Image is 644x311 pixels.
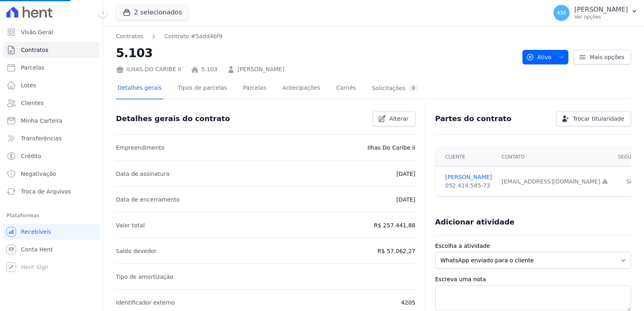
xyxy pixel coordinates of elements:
[116,32,223,41] nav: Breadcrumb
[396,195,415,204] p: [DATE]
[116,114,230,124] h3: Detalhes gerais do contrato
[3,130,99,146] a: Transferências
[3,42,99,58] a: Contratos
[116,5,189,20] button: 2 selecionados
[573,50,631,64] a: Mais opções
[21,134,62,142] span: Transferências
[21,46,48,54] span: Contratos
[557,10,566,16] span: KM
[389,115,409,123] span: Alterar
[116,65,181,74] div: ILHAS DO CARIBE II
[201,65,217,74] a: 5.103
[445,173,492,181] a: [PERSON_NAME]
[281,78,322,99] a: Antecipações
[116,298,175,307] p: Identificador externo
[334,78,357,99] a: Carnês
[526,50,552,64] span: Ativo
[435,114,512,124] h3: Partes do contrato
[436,148,497,167] th: Cliente
[502,177,608,186] div: [EMAIL_ADDRESS][DOMAIN_NAME]
[435,242,631,250] label: Escolha a atividade
[547,2,644,24] button: KM [PERSON_NAME] Ver opções
[374,220,415,230] p: R$ 257.441,88
[522,50,569,64] button: Ativo
[164,32,222,41] a: Contrato #5add4bf9
[21,228,51,236] span: Recebíveis
[573,115,624,123] span: Trocar titularidade
[6,211,96,220] div: Plataformas
[574,6,628,14] p: [PERSON_NAME]
[3,24,99,40] a: Visão Geral
[3,60,99,76] a: Parcelas
[242,78,268,99] a: Parcelas
[116,143,165,152] p: Empreendimento
[409,84,418,92] div: 0
[445,181,492,190] div: 052.414.585-73
[116,44,516,62] h2: 5.103
[372,84,418,92] div: Solicitações
[367,143,415,152] p: Ilhas Do Caribe Ii
[116,220,145,230] p: Valor total
[435,217,514,227] h3: Adicionar atividade
[21,99,43,107] span: Clientes
[116,169,169,179] p: Data de assinatura
[21,117,62,125] span: Minha Carteira
[237,65,284,74] a: [PERSON_NAME]
[3,241,99,257] a: Conta Hent
[373,111,415,126] a: Alterar
[116,272,173,282] p: Tipo de amortização
[3,77,99,93] a: Lotes
[378,246,415,256] p: R$ 57.062,27
[3,95,99,111] a: Clientes
[21,187,71,196] span: Troca de Arquivos
[3,166,99,182] a: Negativação
[21,64,44,72] span: Parcelas
[396,169,415,179] p: [DATE]
[116,32,516,41] nav: Breadcrumb
[116,246,157,256] p: Saldo devedor
[401,298,415,307] p: 4205
[435,275,631,284] label: Escreva uma nota
[497,148,613,167] th: Contato
[3,224,99,240] a: Recebíveis
[116,32,143,41] a: Contratos
[21,245,53,253] span: Conta Hent
[370,78,420,99] a: Solicitações0
[556,111,631,126] a: Trocar titularidade
[21,81,36,89] span: Lotes
[176,78,229,99] a: Tipos de parcelas
[21,170,56,178] span: Negativação
[3,183,99,200] a: Troca de Arquivos
[3,148,99,164] a: Crédito
[574,14,628,20] p: Ver opções
[3,113,99,129] a: Minha Carteira
[116,195,180,204] p: Data de encerramento
[21,28,53,36] span: Visão Geral
[590,53,624,61] span: Mais opções
[116,78,163,99] a: Detalhes gerais
[21,152,41,160] span: Crédito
